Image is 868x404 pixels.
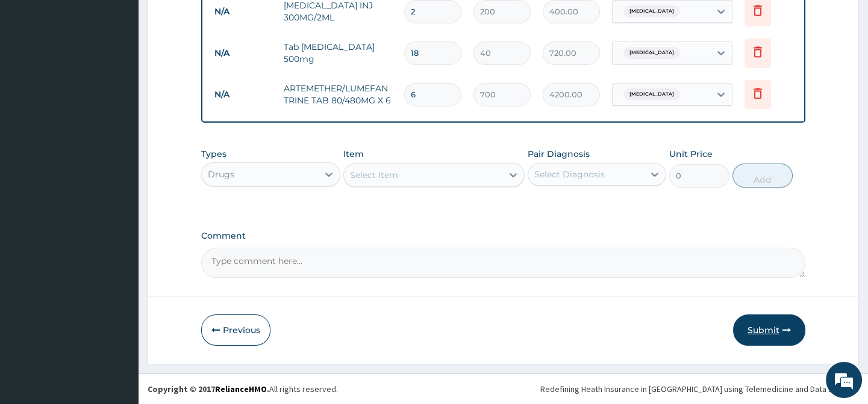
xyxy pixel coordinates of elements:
[70,124,166,245] span: We're online!
[215,384,267,394] a: RelianceHMO
[208,1,278,23] td: N/A
[278,35,398,71] td: Tab [MEDICAL_DATA] 500mg
[623,5,680,17] span: [MEDICAL_DATA]
[208,42,278,64] td: N/A
[278,76,398,112] td: ARTEMETHER/LUMEFANTRINE TAB 80/480MG X 6
[198,6,226,35] div: Minimize live chat window
[733,314,805,346] button: Submit
[350,169,398,181] div: Select Item
[208,168,234,180] div: Drugs
[22,60,49,90] img: d_794563401_company_1708531726252_794563401
[139,373,868,404] footer: All rights reserved.
[148,384,269,394] strong: Copyright © 2017 .
[343,148,364,160] label: Item
[201,231,805,241] label: Comment
[208,84,278,106] td: N/A
[528,148,590,160] label: Pair Diagnosis
[623,47,680,59] span: [MEDICAL_DATA]
[201,314,270,346] button: Previous
[669,148,713,160] label: Unit Price
[540,383,859,395] div: Redefining Heath Insurance in [GEOGRAPHIC_DATA] using Telemedicine and Data Science!
[201,149,226,159] label: Types
[6,273,229,315] textarea: Type your message and hit 'Enter'
[732,164,793,188] button: Add
[63,67,202,83] div: Chat with us now
[623,88,680,100] span: [MEDICAL_DATA]
[534,168,605,180] div: Select Diagnosis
